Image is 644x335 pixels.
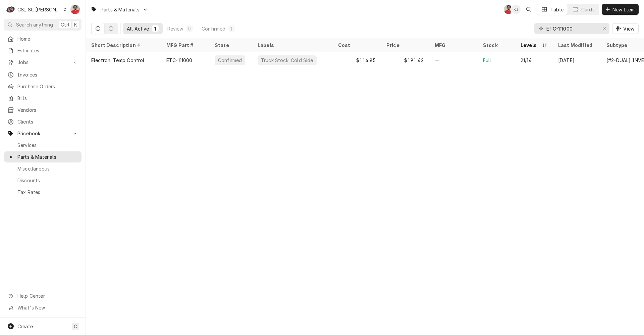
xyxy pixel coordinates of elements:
[17,189,78,196] span: Tax Rates
[202,25,225,32] div: Confirmed
[4,290,82,301] a: Go to Help Center
[4,187,82,198] a: Tax Rates
[166,42,203,49] div: MFG Part #
[17,106,78,113] span: Vendors
[17,324,33,329] span: Create
[17,177,78,184] span: Discounts
[127,25,149,32] div: All Active
[17,59,68,66] span: Jobs
[229,25,233,32] div: 1
[483,42,508,49] div: Stock
[4,140,82,151] a: Services
[504,5,513,14] div: NF
[4,45,82,56] a: Estimates
[17,47,78,54] span: Estimates
[91,42,154,49] div: Short Description
[523,4,534,15] button: Open search
[166,57,193,64] div: ETC-111000
[4,151,82,162] a: Parts & Materials
[187,25,192,32] div: 0
[381,52,429,68] div: $191.42
[611,6,636,13] span: New Item
[511,5,521,14] div: KJ
[4,93,82,104] a: Bills
[4,81,82,92] a: Purchase Orders
[6,5,15,14] div: C
[602,4,639,15] button: New Item
[612,23,639,34] button: View
[521,42,541,49] div: Levels
[17,118,78,125] span: Clients
[333,52,381,68] div: $114.85
[74,21,77,28] span: K
[17,6,61,13] div: CSI St. [PERSON_NAME]
[558,42,594,49] div: Last Modified
[4,69,82,80] a: Invoices
[17,130,68,137] span: Pricebook
[599,23,609,34] button: Erase input
[4,163,82,174] a: Miscellaneous
[338,42,374,49] div: Cost
[4,104,82,115] a: Vendors
[101,6,140,13] span: Parts & Materials
[429,52,478,68] div: —
[215,42,246,49] div: State
[581,6,595,13] div: Cards
[258,42,327,49] div: Labels
[74,323,77,330] span: C
[153,25,157,32] div: 1
[504,5,513,14] div: Nicholas Faubert's Avatar
[91,57,145,64] div: Electron. Temp Control
[88,4,151,15] a: Go to Parts & Materials
[4,175,82,186] a: Discounts
[386,42,423,49] div: Price
[17,153,78,160] span: Parts & Materials
[483,57,491,64] div: Full
[217,57,243,64] div: Confirmed
[17,71,78,78] span: Invoices
[6,5,15,14] div: CSI St. Louis's Avatar
[17,95,78,102] span: Bills
[17,142,78,149] span: Services
[4,33,82,44] a: Home
[553,52,601,68] div: [DATE]
[167,25,183,32] div: Review
[435,42,471,49] div: MFG
[622,25,636,32] span: View
[17,35,78,42] span: Home
[17,165,78,172] span: Miscellaneous
[4,128,82,139] a: Go to Pricebook
[16,21,53,28] span: Search anything
[61,21,69,28] span: Ctrl
[4,57,82,68] a: Go to Jobs
[70,5,80,14] div: NF
[17,304,77,311] span: What's New
[70,5,80,14] div: Nicholas Faubert's Avatar
[17,83,78,90] span: Purchase Orders
[4,19,82,31] button: Search anythingCtrlK
[521,57,532,64] div: 21/14
[550,6,563,13] div: Table
[260,57,314,64] div: Truck Stock: Cold Side
[4,302,82,313] a: Go to What's New
[546,23,597,34] input: Keyword search
[4,116,82,127] a: Clients
[511,5,521,14] div: Ken Jiricek's Avatar
[17,292,77,299] span: Help Center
